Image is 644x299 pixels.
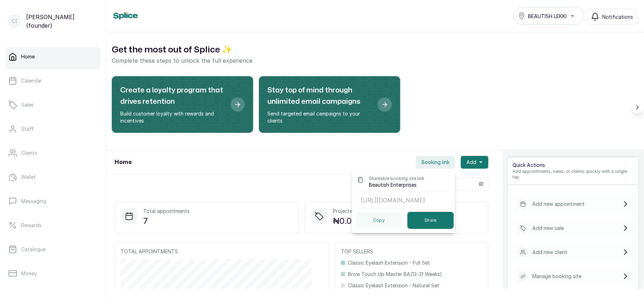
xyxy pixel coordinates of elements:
[112,56,638,65] p: Complete these steps to unlock the full experience
[259,76,400,133] div: Stay top of mind through unlimited email campaigns
[512,169,634,180] p: Add appointments, sales, or clients quickly with a single tap.
[602,13,633,21] span: Notifications
[21,222,41,229] p: Rewards
[120,110,225,124] p: Build customer loyalty with rewards and incentives
[21,77,42,84] p: Calendar
[532,225,564,232] p: Add new sale
[361,196,446,204] p: [URL][DOMAIN_NAME]
[528,12,567,20] span: BEAUTISH LEKKI
[6,191,100,211] a: Messaging
[6,143,100,163] a: Clients
[21,270,37,277] p: Money
[348,271,442,278] p: Brow Touch Up Master BA(13-31 Weeks)
[6,119,100,139] a: Staff
[333,208,369,215] p: Projected sales
[348,282,439,289] p: Classic Eyelash Extension - Natural Set
[479,181,484,186] svg: calendar
[6,264,100,283] a: Money
[26,13,97,30] p: [PERSON_NAME] (founder)
[6,71,100,91] a: Calendar
[120,85,225,107] h2: Create a loyalty program that drives retention
[143,215,190,227] p: 7
[6,239,100,259] a: Catalogue
[356,212,402,229] button: Copy
[466,159,476,166] span: Add
[422,159,449,166] span: Booking link
[21,125,34,132] p: Staff
[352,171,455,233] div: Booking link
[587,9,637,25] button: Notifications
[333,215,369,227] p: ₦0.00
[12,18,17,25] p: C(
[112,44,638,56] h2: Get the most out of Splice ✨
[348,259,430,266] p: Classic Eyelash Extension - Full Set
[369,176,424,181] p: Shareable booking site link
[21,101,34,108] p: Sales
[6,167,100,187] a: Wallet
[407,212,454,229] button: Share
[532,273,581,280] p: Manage booking site
[112,76,253,133] div: Create a loyalty program that drives retention
[21,198,46,205] p: Messaging
[267,85,372,107] h2: Stay top of mind through unlimited email campaigns
[461,156,488,169] button: Add
[631,101,644,114] button: Scroll right
[416,156,455,169] button: Booking link
[6,47,100,67] a: Home
[21,174,36,181] p: Wallet
[267,110,372,124] p: Send targeted email campaigns to your clients
[512,162,634,169] p: Quick Actions
[6,215,100,235] a: Rewards
[514,7,584,25] button: BEAUTISH LEKKI
[341,248,482,255] p: TOP SELLERS
[6,95,100,115] a: Sales
[21,53,35,60] p: Home
[143,208,190,215] p: Total appointments
[532,249,567,256] p: Add new client
[115,158,132,167] h1: Home
[21,246,46,253] p: Catalogue
[21,149,37,157] p: Clients
[121,248,323,255] p: TOTAL APPOINTMENTS
[369,181,417,188] p: Beautish Enterprises
[532,201,585,208] p: Add new appointment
